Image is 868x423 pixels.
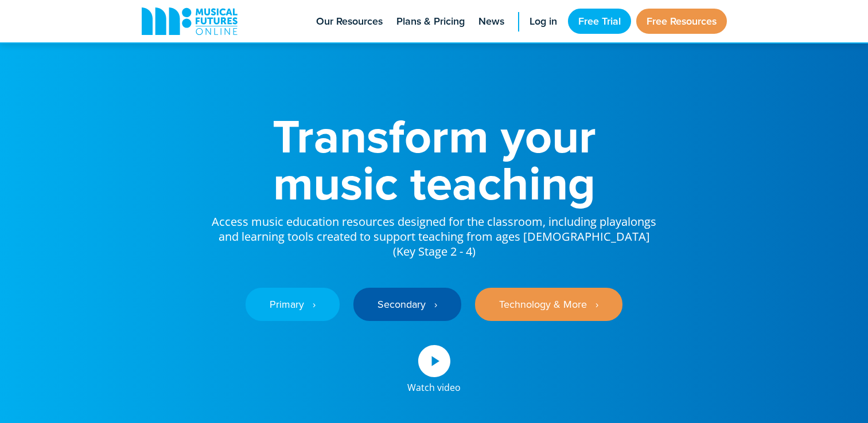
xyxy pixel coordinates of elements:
[407,377,461,392] div: Watch video
[211,206,658,259] p: Access music education resources designed for the classroom, including playalongs and learning to...
[396,14,465,29] span: Plans & Pricing
[246,288,340,321] a: Primary ‎‏‏‎ ‎ ›
[478,14,504,29] span: News
[211,112,658,206] h1: Transform your music teaching
[316,14,383,29] span: Our Resources
[475,288,622,321] a: Technology & More ‎‏‏‎ ‎ ›
[636,9,727,34] a: Free Resources
[353,288,461,321] a: Secondary ‎‏‏‎ ‎ ›
[530,14,557,29] span: Log in
[568,9,631,34] a: Free Trial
